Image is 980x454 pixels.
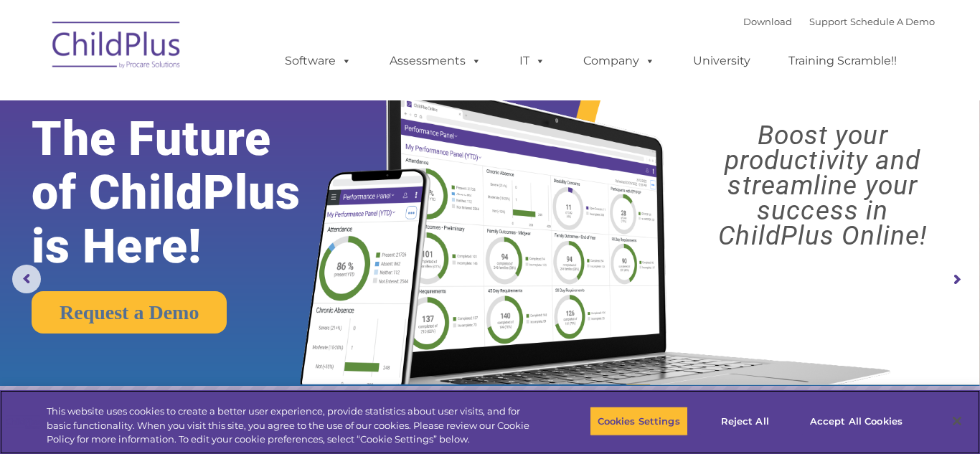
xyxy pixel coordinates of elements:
a: Request a Demo [32,291,227,334]
img: ChildPlus by Procare Solutions [45,11,189,83]
button: Cookies Settings [590,406,688,436]
button: Accept All Cookies [802,406,910,436]
rs-layer: Boost your productivity and streamline your success in ChildPlus Online! [677,123,968,248]
span: Phone number [199,153,260,164]
button: Reject All [700,406,790,436]
a: Schedule A Demo [850,16,935,27]
a: Company [569,47,669,75]
a: Download [743,16,792,27]
button: Close [941,405,973,437]
a: IT [505,47,560,75]
a: Training Scramble!! [774,47,911,75]
a: University [679,47,765,75]
span: Last name [199,95,243,105]
div: This website uses cookies to create a better user experience, provide statistics about user visit... [47,405,539,447]
a: Assessments [375,47,496,75]
font: | [743,16,935,27]
a: Support [809,16,847,27]
a: Software [270,47,366,75]
rs-layer: The Future of ChildPlus is Here! [32,112,344,273]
